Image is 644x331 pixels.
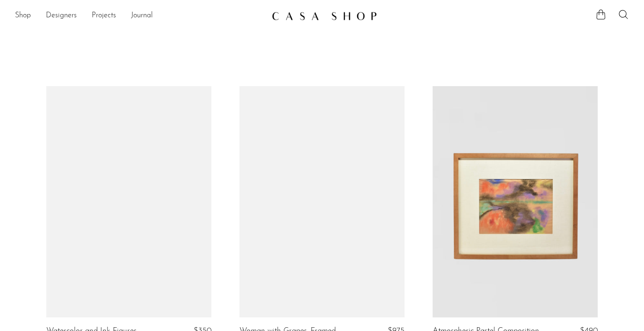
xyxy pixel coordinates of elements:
[46,10,77,22] a: Designers
[92,10,116,22] a: Projects
[131,10,153,22] a: Journal
[15,8,264,24] nav: Desktop navigation
[15,8,264,24] ul: NEW HEADER MENU
[15,10,31,22] a: Shop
